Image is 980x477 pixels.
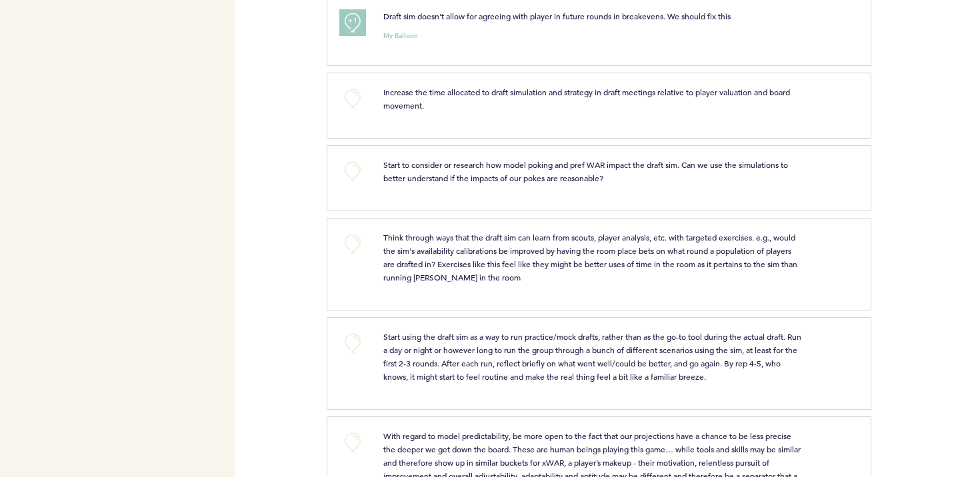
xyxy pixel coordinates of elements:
span: Start using the draft sim as a way to run practice/mock drafts, rather than as the go-to tool dur... [383,331,803,382]
span: Think through ways that the draft sim can learn from scouts, player analysis, etc. with targeted ... [383,232,799,282]
button: +1 [339,9,366,36]
span: Draft sim doesn’t allow for agreeing with player in future rounds in breakevens. We should fix this [383,11,731,21]
span: Increase the time allocated to draft simulation and strategy in draft meetings relative to player... [383,87,792,111]
span: Start to consider or research how model poking and pref WAR impact the draft sim. Can we use the ... [383,159,790,183]
small: My Balloon [383,33,418,39]
span: +1 [348,14,357,27]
